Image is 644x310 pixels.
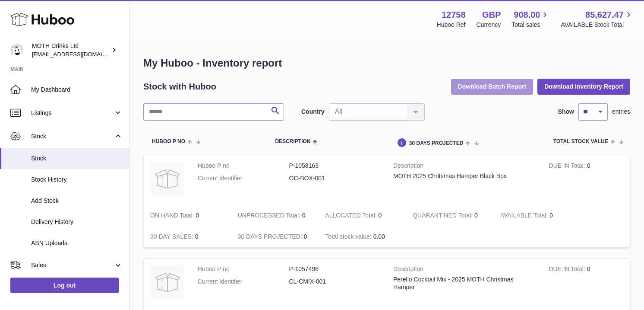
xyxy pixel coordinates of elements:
td: 0 [231,226,319,247]
dd: P-1058163 [289,162,381,170]
dd: CL-CMIX-001 [289,278,381,286]
span: Delivery History [31,218,123,226]
dt: Huboo P no [198,265,289,273]
span: Huboo P no [152,139,185,144]
span: 0.00 [373,233,385,240]
span: Description [275,139,310,144]
span: Sales [31,261,114,269]
strong: UNPROCESSED Total [238,212,302,221]
strong: DUE IN Total [549,162,587,171]
a: 85,627.47 AVAILABLE Stock Total [561,9,634,29]
span: [EMAIL_ADDRESS][DOMAIN_NAME] [32,51,127,58]
span: My Dashboard [31,86,123,94]
img: product image [150,265,185,300]
strong: QUARANTINED Total [413,212,474,221]
img: orders@mothdrinks.com [10,44,23,57]
div: MOTH 2025 Chritsmas Hamper Black Box [393,172,536,180]
span: Total sales [511,21,550,29]
h2: Stock with Huboo [143,81,216,93]
a: 908.00 Total sales [511,9,550,29]
a: Log out [10,278,119,293]
td: 0 [144,205,231,226]
span: Stock [31,132,114,141]
td: 0 [494,205,581,226]
button: Download Inventory Report [537,79,630,94]
strong: DUE IN Total [549,265,587,275]
dt: Current identifier [198,174,289,182]
span: Stock History [31,176,123,184]
dd: OC-BOX-001 [289,174,381,182]
td: 0 [319,205,406,226]
strong: AVAILABLE Total [500,212,549,221]
dd: P-1057496 [289,265,381,273]
div: Perello Cocktail Mix - 2025 MOTH Christmas Hamper [393,275,536,292]
span: Stock [31,154,123,163]
strong: 30 DAY SALES [150,233,195,242]
div: MOTH Drinks Ltd [32,42,110,58]
strong: Description [393,162,536,172]
span: 908.00 [514,9,540,21]
span: Listings [31,109,114,117]
h1: My Huboo - Inventory report [143,56,630,70]
div: Huboo Ref [437,21,466,29]
strong: ON HAND Total [150,212,196,221]
span: ASN Uploads [31,239,123,247]
span: 0 [474,212,478,219]
div: Currency [477,21,501,29]
span: entries [612,108,630,116]
strong: Description [393,265,536,275]
strong: ALLOCATED Total [325,212,378,221]
button: Download Batch Report [451,79,534,94]
td: 0 [542,155,630,205]
img: product image [150,162,185,196]
strong: GBP [482,9,501,21]
td: 0 [231,205,319,226]
span: Add Stock [31,197,123,205]
td: 0 [542,259,630,308]
strong: 12758 [442,9,466,21]
label: Show [558,108,574,116]
td: 0 [144,226,231,247]
span: 30 DAYS PROJECTED [409,141,464,146]
label: Country [301,108,325,116]
span: Total stock value [553,139,608,144]
span: AVAILABLE Stock Total [561,21,634,29]
strong: Total stock value [325,233,373,242]
span: 85,627.47 [585,9,624,21]
strong: 30 DAYS PROJECTED [238,233,304,242]
dt: Huboo P no [198,162,289,170]
dt: Current identifier [198,278,289,286]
